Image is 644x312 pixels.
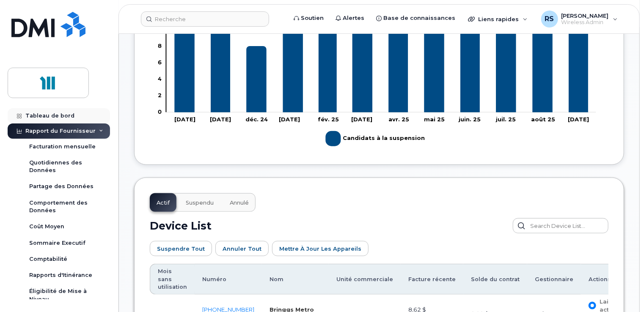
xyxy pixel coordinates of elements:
[568,116,589,123] tspan: [DATE]
[388,116,409,123] tspan: avr. 25
[223,245,261,253] span: Annuler tout
[141,11,269,27] input: Recherche
[279,245,361,253] span: Mettre à jour les appareils
[150,264,195,295] th: Mois sans utilisation
[245,116,268,123] tspan: déc. 24
[174,116,195,123] tspan: [DATE]
[301,14,324,22] span: Soutien
[329,264,401,295] th: Unité commerciale
[531,116,555,123] tspan: août 25
[383,14,455,22] span: Base de connaissances
[330,10,370,27] a: Alertes
[478,16,519,22] span: Liens rapides
[462,11,534,27] div: Liens rapides
[150,219,212,232] h2: Device List
[527,264,581,295] th: Gestionnaire
[424,116,445,123] tspan: mai 25
[215,241,269,256] button: Annuler tout
[370,10,461,27] a: Base de connaissances
[581,264,643,295] th: Actions
[458,116,481,123] tspan: juin. 25
[230,200,249,206] span: Annulé
[158,108,162,115] tspan: 0
[150,241,212,256] button: Suspendre tout
[325,128,425,150] g: Légende
[343,14,364,22] span: Alertes
[401,264,463,295] th: Facture récente
[463,264,527,295] th: Solde du contrat
[318,116,339,123] tspan: fév. 25
[513,218,608,233] input: Search Device List...
[288,10,330,27] a: Soutien
[495,116,516,123] tspan: juil. 25
[272,241,369,256] button: Mettre à jour les appareils
[210,116,231,123] tspan: [DATE]
[158,92,162,99] tspan: 2
[545,14,554,24] span: RS
[195,264,262,295] th: Numéro
[157,245,205,253] span: Suspendre tout
[351,116,372,123] tspan: [DATE]
[561,19,609,26] span: Wireless Admin
[278,116,300,123] tspan: [DATE]
[158,42,162,49] tspan: 8
[561,12,609,19] span: [PERSON_NAME]
[186,200,214,206] span: Suspendu
[158,59,162,66] tspan: 6
[535,11,624,27] div: Rémy, Serge
[158,75,162,82] tspan: 4
[325,128,425,150] g: Candidats à la suspension
[262,264,329,295] th: Nom
[607,275,638,306] iframe: Messenger Launcher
